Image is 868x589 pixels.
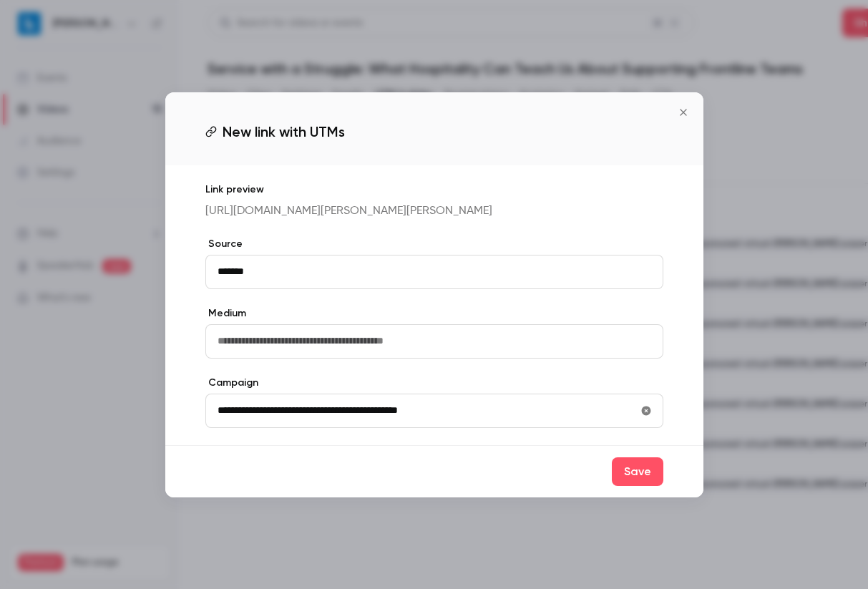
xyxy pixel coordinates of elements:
[205,306,663,321] label: Medium
[205,203,663,220] p: [URL][DOMAIN_NAME][PERSON_NAME][PERSON_NAME]
[223,121,345,142] span: New link with UTMs
[205,237,663,251] label: Source
[205,376,663,390] label: Campaign
[612,457,663,486] button: Save
[669,98,698,127] button: Close
[635,399,658,422] button: utmCampaign
[205,182,663,197] p: Link preview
